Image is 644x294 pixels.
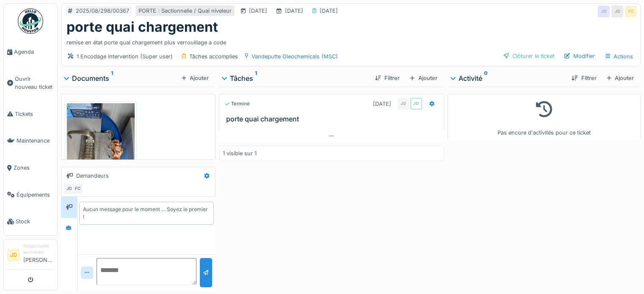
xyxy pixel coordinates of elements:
span: Ouvrir nouveau ticket [15,75,54,91]
span: Stock [16,217,54,225]
div: remise en état porte quai chargement plus verrouillage a code [66,35,635,47]
div: Demandeurs [76,172,109,180]
div: Pas encore d'activités pour ce ticket [453,98,635,137]
a: Stock [4,208,57,235]
div: Ajouter [406,72,440,84]
a: Équipements [4,181,57,209]
a: JD Responsable technicien[PERSON_NAME] [7,243,54,269]
div: Terminé [224,100,250,107]
div: Activité [451,73,565,83]
div: Tâches [222,73,368,83]
img: Badge_color-CXgf-gQk.svg [18,8,43,34]
div: Filtrer [568,72,600,84]
div: Modifier [561,50,598,62]
div: FC [625,5,637,17]
li: [PERSON_NAME] [23,243,54,267]
div: 2025/08/298/00367 [76,7,129,15]
img: f1zynwyqkrjkxtd040metqu7yugo [67,103,135,193]
div: PORTE : Sectionnelle / Quai niveleur [138,7,232,15]
div: 1 Encodage intervention (Super user) [77,52,173,60]
div: Documents [64,73,178,83]
div: Aucun message pour le moment … Soyez le premier ! [83,206,210,221]
div: FC [72,183,83,195]
div: JD [63,183,75,195]
div: Ajouter [178,72,212,84]
h3: porte quai chargement [226,115,440,123]
div: JD [398,98,409,110]
a: Tickets [4,101,57,128]
div: Actions [602,50,637,63]
div: [DATE] [320,7,338,15]
h1: porte quai chargement [66,19,218,35]
div: 1 visible sur 1 [223,149,257,157]
span: Maintenance [17,137,54,145]
span: Tickets [15,110,54,118]
div: Vandeputte Oleochemicals (MSC) [252,52,338,60]
div: [DATE] [373,100,391,108]
div: [DATE] [249,7,267,15]
div: Responsable technicien [23,243,54,256]
a: Zones [4,154,57,181]
a: Agenda [4,38,57,66]
div: Clôturer le ticket [500,50,558,62]
span: Agenda [14,48,54,56]
div: JD [410,98,422,110]
sup: 1 [255,73,257,83]
div: Filtrer [372,72,403,84]
li: JD [7,249,20,261]
sup: 0 [484,73,488,83]
div: JD [611,5,623,17]
span: Équipements [17,191,54,199]
div: Ajouter [603,72,637,84]
div: [DATE] [285,7,303,15]
a: Ouvrir nouveau ticket [4,66,57,101]
span: Zones [14,164,54,172]
sup: 1 [111,73,113,83]
a: Maintenance [4,127,57,154]
div: Tâches accomplies [189,52,238,60]
div: JD [598,5,610,17]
